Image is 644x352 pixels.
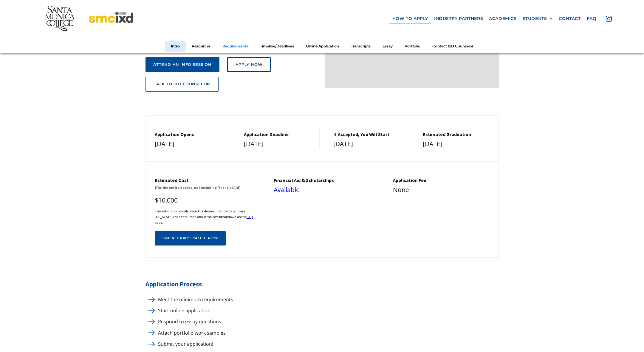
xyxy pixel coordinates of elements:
[423,132,493,137] h5: estimated graduation
[345,41,377,52] a: Transcripts
[155,231,226,245] a: SMC net price calculator
[186,41,216,52] a: Resources
[606,16,612,22] img: icon - instagram
[155,340,213,348] p: Submit your application!
[155,195,254,206] div: $10,000
[162,236,218,240] div: SMC net price calculator
[423,139,493,149] div: [DATE]
[244,132,313,137] h5: Application Deadline
[556,13,583,24] a: contact
[155,329,226,337] p: Attach portfolio work samples
[216,41,254,52] a: Requirements
[389,13,431,24] a: how to apply
[274,186,300,194] a: Available
[300,41,345,52] a: Online Application
[145,77,219,92] a: talk to ixd counselor
[45,6,133,31] img: Santa Monica College - SMC IxD logo
[431,13,486,24] a: industry partners
[155,208,254,226] h6: This estimation is calculated for domestic students who are [US_STATE] residents. Read about the ...
[154,82,210,87] div: talk to ixd counselor
[155,177,254,183] h5: Estimated cost
[523,16,547,21] div: STUDENTS
[155,139,224,149] div: [DATE]
[165,41,186,52] a: Intro
[377,41,399,52] a: Essay
[155,185,254,190] h6: (For the entire degree, not including Financial Aid)
[155,318,221,326] p: Respond to essay questions
[523,16,553,21] div: STUDENTS
[227,57,271,72] a: Apply Now
[486,13,519,24] a: Academics
[333,132,403,137] h5: If Accepted, You Will Start
[155,307,210,315] p: Start online application
[155,132,224,137] h5: Application Opens
[584,13,600,24] a: faq
[333,139,403,149] div: [DATE]
[244,139,313,149] div: [DATE]
[145,57,219,72] a: attend an info session
[393,177,493,183] h5: Application Fee
[393,185,493,195] div: None
[153,62,212,67] div: attend an info session
[236,62,262,67] div: Apply Now
[426,41,479,52] a: Contact IxD Counselor
[254,41,300,52] a: Timeline/Deadlines
[145,279,499,290] h5: Application Process
[274,177,373,183] h5: financial aid & Scholarships
[155,296,233,304] p: Meet the minimum requirements
[399,41,426,52] a: Portfolio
